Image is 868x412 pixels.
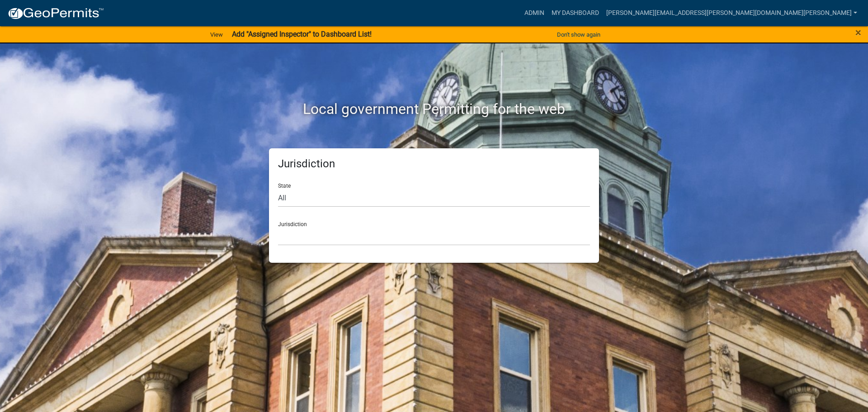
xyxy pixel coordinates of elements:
h5: Jurisdiction [278,157,590,170]
button: Close [855,27,861,38]
a: View [207,27,226,42]
strong: Add "Assigned Inspector" to Dashboard List! [232,30,372,38]
a: Admin [521,5,548,22]
span: × [855,26,861,39]
button: Don't show again [553,27,604,42]
a: [PERSON_NAME][EMAIL_ADDRESS][PERSON_NAME][DOMAIN_NAME][PERSON_NAME] [603,5,861,22]
h2: Local government Permitting for the web [183,100,685,118]
a: My Dashboard [548,5,603,22]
